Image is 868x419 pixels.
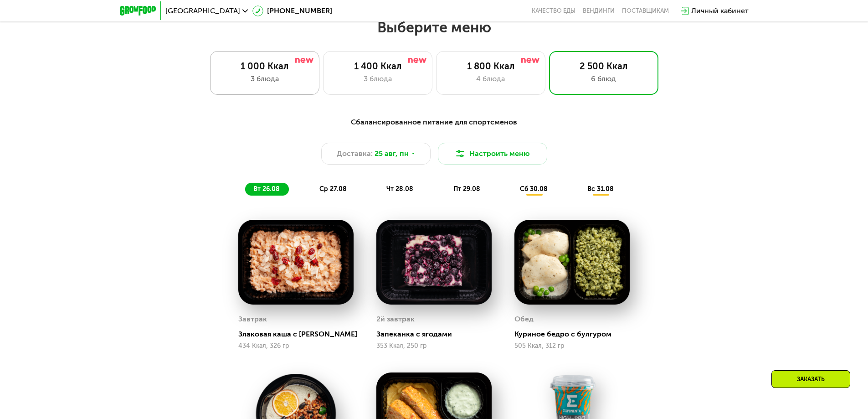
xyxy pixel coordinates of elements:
div: 353 Ккал, 250 гр [376,342,492,350]
a: Вендинги [583,7,615,15]
div: Сбалансированное питание для спортсменов [164,117,704,128]
div: 2й завтрак [376,312,415,326]
span: 25 авг, пн [375,148,409,159]
div: Заказать [771,370,850,388]
span: сб 30.08 [520,185,548,193]
div: 4 блюда [446,73,536,84]
span: пт 29.08 [453,185,480,193]
div: Обед [514,312,534,326]
div: Запеканка с ягодами [376,330,499,339]
span: вт 26.08 [253,185,280,193]
div: 505 Ккал, 312 гр [514,342,630,350]
a: [PHONE_NUMBER] [252,5,332,16]
div: 434 Ккал, 326 гр [238,342,354,350]
span: Доставка: [337,148,373,159]
div: Личный кабинет [691,5,749,16]
div: 2 500 Ккал [559,61,649,72]
div: Завтрак [238,312,267,326]
a: Качество еды [532,7,575,15]
span: чт 28.08 [386,185,413,193]
h2: Выберите меню [29,18,839,36]
div: 3 блюда [220,73,310,84]
div: 6 блюд [559,73,649,84]
div: 1 800 Ккал [446,61,536,72]
span: ср 27.08 [319,185,347,193]
span: [GEOGRAPHIC_DATA] [165,7,240,15]
span: вс 31.08 [587,185,614,193]
div: 1 000 Ккал [220,61,310,72]
div: 1 400 Ккал [333,61,423,72]
div: 3 блюда [333,73,423,84]
div: Злаковая каша с [PERSON_NAME] [238,330,361,339]
button: Настроить меню [438,143,547,165]
div: Куриное бедро с булгуром [514,330,637,339]
div: поставщикам [622,7,669,15]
